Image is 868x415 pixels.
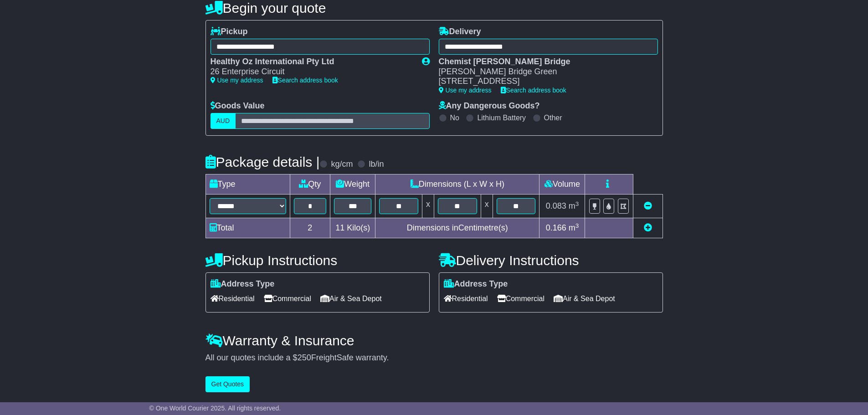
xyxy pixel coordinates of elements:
[331,159,353,169] label: kg/cm
[335,223,344,232] span: 11
[290,174,330,195] td: Qty
[205,353,663,363] div: All our quotes include a $ FreightSafe warranty.
[439,67,649,77] div: [PERSON_NAME] Bridge Green
[320,292,382,306] span: Air & Sea Depot
[211,101,265,111] label: Goods Value
[450,113,459,122] label: No
[272,77,338,84] a: Search address book
[211,113,236,129] label: AUD
[264,292,311,306] span: Commercial
[205,174,290,195] td: Type
[149,405,281,412] span: © One World Courier 2025. All rights reserved.
[644,223,652,232] a: Add new item
[205,154,320,169] h4: Package details |
[439,57,649,67] div: Chemist [PERSON_NAME] Bridge
[477,113,526,122] label: Lithium Battery
[375,174,539,195] td: Dimensions (L x W x H)
[439,77,649,87] div: [STREET_ADDRESS]
[481,195,493,218] td: x
[211,27,248,37] label: Pickup
[211,292,255,306] span: Residential
[439,27,481,37] label: Delivery
[444,279,508,289] label: Address Type
[205,333,663,348] h4: Warranty & Insurance
[544,113,562,122] label: Other
[330,218,375,238] td: Kilo(s)
[575,200,579,207] sup: 3
[422,195,434,218] td: x
[211,67,413,77] div: 26 Enterprise Circuit
[375,218,539,238] td: Dimensions in Centimetre(s)
[439,87,492,94] a: Use my address
[290,218,330,238] td: 2
[439,253,663,268] h4: Delivery Instructions
[369,159,384,169] label: lb/in
[569,223,579,232] span: m
[298,353,311,362] span: 250
[546,223,566,232] span: 0.166
[539,174,585,195] td: Volume
[501,87,566,94] a: Search address book
[546,201,566,210] span: 0.083
[211,57,413,67] div: Healthy Oz International Pty Ltd
[569,201,579,210] span: m
[205,253,430,268] h4: Pickup Instructions
[211,279,275,289] label: Address Type
[205,218,290,238] td: Total
[439,101,540,111] label: Any Dangerous Goods?
[644,201,652,210] a: Remove this item
[497,292,544,306] span: Commercial
[444,292,488,306] span: Residential
[205,0,663,15] h4: Begin your quote
[211,77,263,84] a: Use my address
[205,376,250,392] button: Get Quotes
[575,222,579,229] sup: 3
[554,292,615,306] span: Air & Sea Depot
[330,174,375,195] td: Weight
